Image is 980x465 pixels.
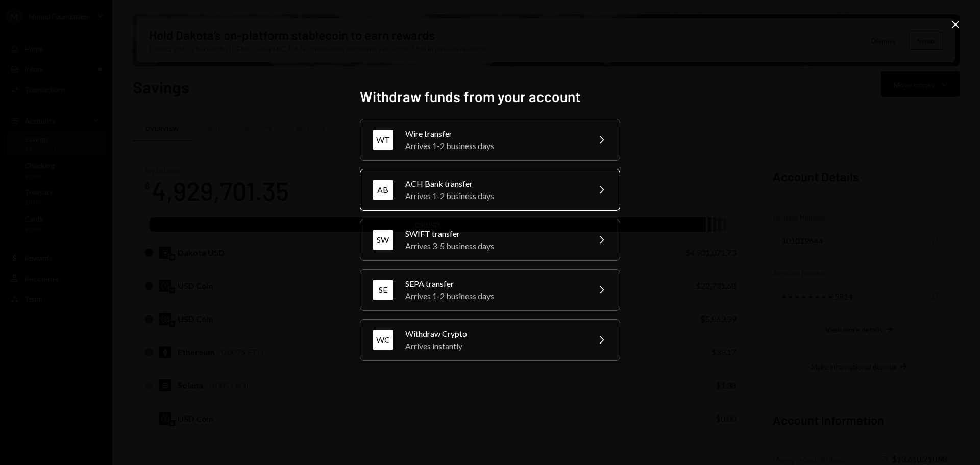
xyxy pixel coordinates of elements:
div: Arrives 1-2 business days [405,290,583,302]
div: SW [373,230,393,250]
div: Arrives 1-2 business days [405,190,583,202]
div: ACH Bank transfer [405,178,583,190]
div: Withdraw Crypto [405,328,583,340]
div: SE [373,280,393,300]
button: WTWire transferArrives 1-2 business days [360,119,620,161]
h2: Withdraw funds from your account [360,87,620,107]
div: WT [373,130,393,150]
div: Arrives 1-2 business days [405,140,583,152]
div: SEPA transfer [405,278,583,290]
div: AB [373,180,393,200]
div: SWIFT transfer [405,228,583,240]
div: Wire transfer [405,128,583,140]
button: SWSWIFT transferArrives 3-5 business days [360,219,620,261]
button: SESEPA transferArrives 1-2 business days [360,269,620,311]
div: Arrives instantly [405,340,583,352]
button: WCWithdraw CryptoArrives instantly [360,319,620,361]
div: Arrives 3-5 business days [405,240,583,252]
button: ABACH Bank transferArrives 1-2 business days [360,169,620,211]
div: WC [373,330,393,350]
